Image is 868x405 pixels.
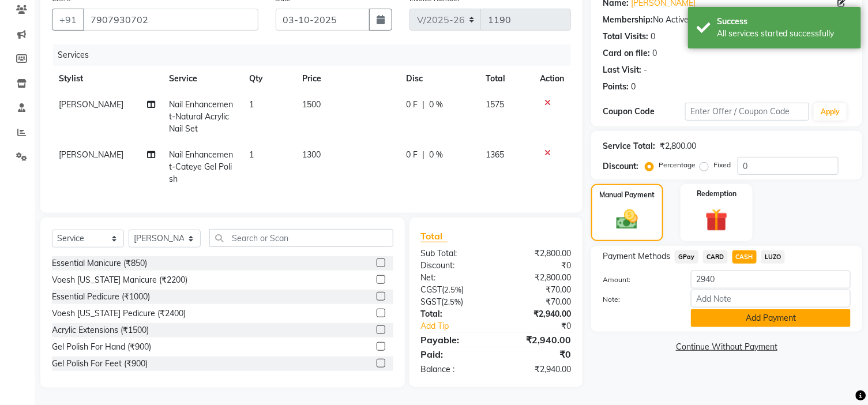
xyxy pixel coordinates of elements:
[697,189,737,199] label: Redemption
[691,290,851,307] input: Add Note
[52,257,147,269] div: Essential Manicure (₹850)
[399,66,479,92] th: Disc
[412,296,496,308] div: ( )
[162,66,242,92] th: Service
[486,99,504,110] span: 1575
[610,207,645,232] img: _cash.svg
[496,296,580,308] div: ₹70.00
[603,14,653,26] div: Membership:
[717,16,852,28] div: Success
[83,9,258,31] input: Search by Name/Mobile/Email/Code
[422,149,424,161] span: |
[52,291,150,303] div: Essential Pedicure (₹1000)
[412,272,496,284] div: Net:
[445,285,462,294] span: 2.5%
[52,307,186,320] div: Voesh [US_STATE] Pedicure (₹2400)
[510,320,580,332] div: ₹0
[406,99,418,111] span: 0 F
[685,103,809,121] input: Enter Offer / Coupon Code
[412,347,496,361] div: Paid:
[496,260,580,272] div: ₹0
[603,140,655,152] div: Service Total:
[594,275,682,285] label: Amount:
[444,297,461,306] span: 2.5%
[603,64,641,76] div: Last Visit:
[52,358,148,370] div: Gel Polish For Feet (₹900)
[412,333,496,347] div: Payable:
[496,363,580,376] div: ₹2,940.00
[249,149,254,160] span: 1
[421,297,442,307] span: SGST
[717,28,852,40] div: All services started successfully
[631,81,636,93] div: 0
[644,64,647,76] div: -
[412,363,496,376] div: Balance :
[814,103,847,121] button: Apply
[169,149,233,184] span: Nail Enhancement-Cateye Gel Polish
[52,9,84,31] button: +91
[603,106,685,118] div: Coupon Code
[594,294,682,305] label: Note:
[59,99,123,110] span: [PERSON_NAME]
[603,14,851,26] div: No Active Membership
[603,160,638,172] div: Discount:
[603,47,650,59] div: Card on file:
[209,229,393,247] input: Search or Scan
[496,308,580,320] div: ₹2,940.00
[52,324,149,336] div: Acrylic Extensions (₹1500)
[303,149,321,160] span: 1300
[52,341,151,353] div: Gel Polish For Hand (₹900)
[53,44,580,66] div: Services
[593,341,860,353] a: Continue Without Payment
[603,31,648,43] div: Total Visits:
[691,309,851,327] button: Add Payment
[429,149,443,161] span: 0 %
[533,66,571,92] th: Action
[496,284,580,296] div: ₹70.00
[52,274,187,286] div: Voesh [US_STATE] Manicure (₹2200)
[703,250,728,264] span: CARD
[486,149,504,160] span: 1365
[691,271,851,288] input: Amount
[496,333,580,347] div: ₹2,940.00
[600,190,655,200] label: Manual Payment
[713,160,731,170] label: Fixed
[698,206,735,234] img: _gift.svg
[412,260,496,272] div: Discount:
[412,284,496,296] div: ( )
[422,99,424,111] span: |
[496,347,580,361] div: ₹0
[660,140,696,152] div: ₹2,800.00
[496,272,580,284] div: ₹2,800.00
[59,149,123,160] span: [PERSON_NAME]
[242,66,296,92] th: Qty
[603,250,670,262] span: Payment Methods
[652,47,657,59] div: 0
[659,160,696,170] label: Percentage
[651,31,655,43] div: 0
[421,284,442,295] span: CGST
[249,99,254,110] span: 1
[429,99,443,111] span: 0 %
[412,308,496,320] div: Total:
[412,247,496,260] div: Sub Total:
[406,149,418,161] span: 0 F
[412,320,510,332] a: Add Tip
[603,81,629,93] div: Points:
[732,250,757,264] span: CASH
[761,250,785,264] span: LUZO
[479,66,533,92] th: Total
[296,66,400,92] th: Price
[52,66,162,92] th: Stylist
[303,99,321,110] span: 1500
[675,250,698,264] span: GPay
[496,247,580,260] div: ₹2,800.00
[169,99,233,134] span: Nail Enhancement-Natural Acrylic Nail Set
[421,230,448,242] span: Total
